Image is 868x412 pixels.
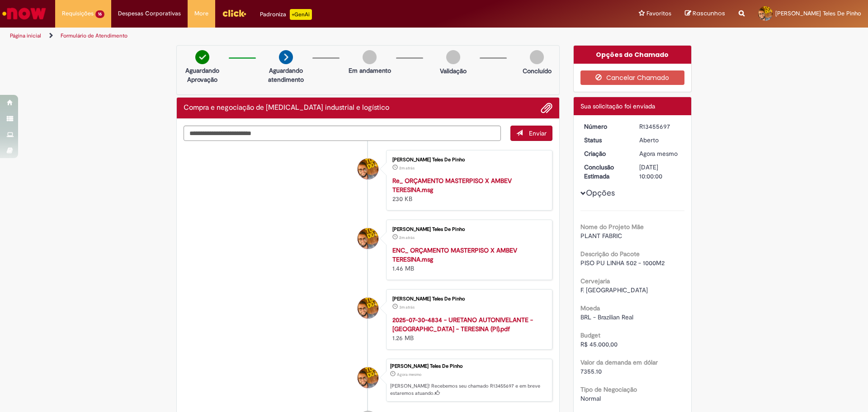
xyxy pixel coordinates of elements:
[580,385,637,393] b: Tipo de Negociação
[639,163,681,181] div: [DATE] 10:00:00
[580,304,600,312] b: Moeda
[580,223,644,231] b: Nome do Projeto Mãe
[399,165,415,171] time: 28/08/2025 08:18:31
[399,165,415,171] span: 2m atrás
[580,250,640,258] b: Descrição do Pacote
[580,286,648,294] span: F. [GEOGRAPHIC_DATA]
[399,304,415,310] span: 3m atrás
[264,66,308,84] p: Aguardando atendimento
[685,9,725,18] a: Rascunhos
[639,149,681,158] div: 28/08/2025 08:20:32
[775,9,861,17] span: [PERSON_NAME] Teles De Pinho
[95,10,104,18] span: 16
[392,316,533,333] a: 2025-07-30-4834 - URETANO AUTONIVELANTE - [GEOGRAPHIC_DATA] - TERESINA (PI).pdf
[184,359,552,402] li: Alex Teles De Pinho
[399,304,415,310] time: 28/08/2025 08:18:05
[639,122,681,131] div: R13455697
[392,157,543,163] div: [PERSON_NAME] Teles De Pinho
[1,5,47,23] img: ServiceNow
[440,66,467,75] p: Validação
[541,102,552,114] button: Adicionar anexos
[390,364,547,369] div: [PERSON_NAME] Teles De Pinho
[180,66,224,84] p: Aguardando Aprovação
[577,122,633,131] dt: Número
[580,340,618,348] span: R$ 45.000,00
[195,50,209,64] img: check-circle-green.png
[530,50,544,64] img: img-circle-grey.png
[358,367,378,388] div: Alex Teles De Pinho
[577,136,633,145] dt: Status
[358,298,378,318] div: Alex Teles De Pinho
[446,50,460,64] img: img-circle-grey.png
[194,9,208,18] span: More
[639,150,678,158] time: 28/08/2025 08:20:32
[184,126,501,141] textarea: Digite sua mensagem aqui...
[349,66,391,75] p: Em andamento
[577,149,633,158] dt: Criação
[580,394,601,403] span: Normal
[397,372,421,377] time: 28/08/2025 08:20:32
[580,232,622,240] span: PLANT FABRIC
[580,331,600,339] b: Budget
[399,235,415,240] span: 2m atrás
[510,126,552,141] button: Enviar
[580,313,633,321] span: BRL - Brazilian Real
[646,9,671,18] span: Favoritos
[580,259,665,267] span: PISO PU LINHA 502 - 1000M2
[392,177,512,194] a: Re_ ORÇAMENTO MASTERPISO X AMBEV TERESINA.msg
[363,50,377,64] img: img-circle-grey.png
[62,9,94,18] span: Requisições
[574,46,692,64] div: Opções do Chamado
[390,383,547,397] p: [PERSON_NAME]! Recebemos seu chamado R13455697 e em breve estaremos atuando.
[580,358,658,366] b: Valor da demanda em dólar
[392,246,517,263] a: ENC_ ORÇAMENTO MASTERPISO X AMBEV TERESINA.msg
[7,28,572,44] ul: Trilhas de página
[392,176,543,203] div: 230 KB
[10,32,41,39] a: Página inicial
[279,50,293,64] img: arrow-next.png
[580,102,655,110] span: Sua solicitação foi enviada
[639,136,681,145] div: Aberto
[358,159,378,179] div: Alex Teles De Pinho
[392,296,543,302] div: [PERSON_NAME] Teles De Pinho
[639,150,678,158] span: Agora mesmo
[580,277,610,285] b: Cervejaria
[523,66,552,75] p: Concluído
[260,9,312,20] div: Padroniza
[358,228,378,249] div: Alex Teles De Pinho
[61,32,127,39] a: Formulário de Atendimento
[118,9,181,18] span: Despesas Corporativas
[392,227,543,232] div: [PERSON_NAME] Teles De Pinho
[290,9,312,20] p: +GenAi
[580,367,602,375] span: 7355.10
[184,104,389,112] h2: Compra e negociação de Capex industrial e logístico Histórico de tíquete
[399,235,415,240] time: 28/08/2025 08:18:27
[392,315,543,342] div: 1.26 MB
[580,70,685,85] button: Cancelar Chamado
[397,372,421,377] span: Agora mesmo
[222,6,246,20] img: click_logo_yellow_360x200.png
[693,9,725,18] span: Rascunhos
[529,129,547,137] span: Enviar
[577,163,633,181] dt: Conclusão Estimada
[392,246,543,273] div: 1.46 MB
